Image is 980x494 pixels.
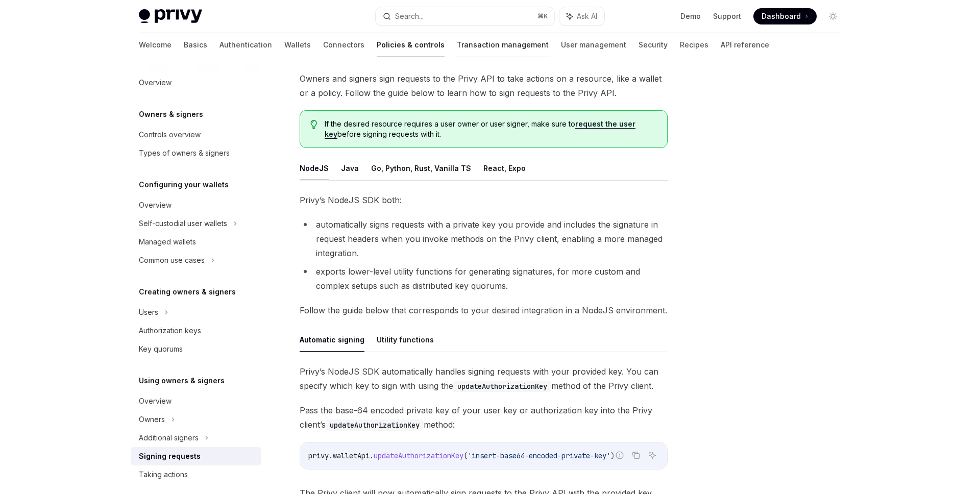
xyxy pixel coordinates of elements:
[646,449,659,462] button: Ask AI
[613,449,626,462] button: Report incorrect code
[680,33,708,57] a: Recipes
[300,156,329,180] button: NodeJS
[139,236,196,248] div: Managed wallets
[300,217,668,260] li: automatically signs requests with a private key you provide and includes the signature in request...
[326,419,424,431] code: updateAuthorizationKey
[139,375,225,387] h5: Using owners & signers
[457,33,549,57] a: Transaction management
[139,432,199,444] div: Additional signers
[561,33,626,57] a: User management
[371,156,471,180] button: Go, Python, Rust, Vanilla TS
[721,33,769,57] a: API reference
[537,12,548,20] span: ⌘ K
[559,7,604,26] button: Ask AI
[131,196,261,214] a: Overview
[184,33,207,57] a: Basics
[139,129,201,141] div: Controls overview
[468,451,610,460] span: 'insert-base64-encoded-private-key'
[139,343,183,355] div: Key quorums
[131,322,261,340] a: Authorization keys
[131,447,261,465] a: Signing requests
[639,33,668,57] a: Security
[131,73,261,92] a: Overview
[139,217,227,230] div: Self-custodial user wallets
[131,233,261,251] a: Managed wallets
[374,451,463,460] span: updateAuthorizationKey
[139,77,171,89] div: Overview
[370,451,374,460] span: .
[284,33,311,57] a: Wallets
[139,147,230,159] div: Types of owners & signers
[139,33,171,57] a: Welcome
[300,264,668,293] li: exports lower-level utility functions for generating signatures, for more custom and complex setu...
[329,451,333,460] span: .
[139,325,201,337] div: Authorization keys
[139,468,188,481] div: Taking actions
[629,449,643,462] button: Copy the contents from the code block
[219,33,272,57] a: Authentication
[308,451,329,460] span: privy
[300,403,668,432] span: Pass the base-64 encoded private key of your user key or authorization key into the Privy client’...
[483,156,526,180] button: React, Expo
[139,395,171,407] div: Overview
[762,11,801,21] span: Dashboard
[300,364,668,393] span: Privy’s NodeJS SDK automatically handles signing requests with your provided key. You can specify...
[139,254,205,266] div: Common use cases
[377,33,445,57] a: Policies & controls
[139,179,229,191] h5: Configuring your wallets
[139,413,165,426] div: Owners
[139,450,201,462] div: Signing requests
[325,119,657,139] span: If the desired resource requires a user owner or user signer, make sure to before signing request...
[139,199,171,211] div: Overview
[310,120,317,129] svg: Tip
[825,8,841,24] button: Toggle dark mode
[376,7,554,26] button: Search...⌘K
[139,306,158,318] div: Users
[463,451,468,460] span: (
[131,340,261,358] a: Key quorums
[680,11,701,21] a: Demo
[341,156,359,180] button: Java
[139,286,236,298] h5: Creating owners & signers
[139,9,202,23] img: light logo
[131,126,261,144] a: Controls overview
[610,451,615,460] span: )
[131,144,261,162] a: Types of owners & signers
[453,381,551,392] code: updateAuthorizationKey
[577,11,597,21] span: Ask AI
[713,11,741,21] a: Support
[753,8,817,24] a: Dashboard
[300,303,668,317] span: Follow the guide below that corresponds to your desired integration in a NodeJS environment.
[395,10,424,22] div: Search...
[139,108,203,120] h5: Owners & signers
[377,328,434,352] button: Utility functions
[131,392,261,410] a: Overview
[300,71,668,100] span: Owners and signers sign requests to the Privy API to take actions on a resource, like a wallet or...
[131,465,261,484] a: Taking actions
[333,451,370,460] span: walletApi
[323,33,364,57] a: Connectors
[300,328,364,352] button: Automatic signing
[300,193,668,207] span: Privy’s NodeJS SDK both:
